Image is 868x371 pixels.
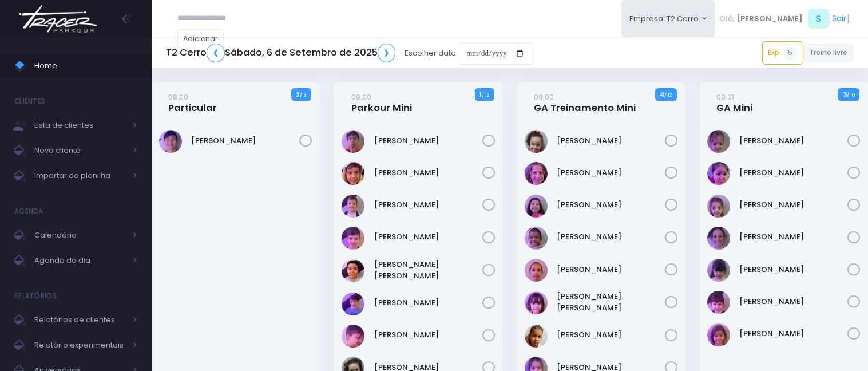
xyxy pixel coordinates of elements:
img: Alice Bordini [707,130,730,153]
a: [PERSON_NAME] [739,231,847,243]
a: 08:00Particular [168,91,217,114]
small: / 10 [847,92,855,98]
img: Helena de Oliveira Mendonça [707,227,730,250]
a: Sair [832,13,846,25]
h4: Clientes [14,90,45,113]
div: [ ] [715,6,854,31]
small: 09:00 [534,92,554,102]
a: [PERSON_NAME] [739,167,847,179]
img: Lucas Pesciallo [342,293,364,315]
a: [PERSON_NAME] [739,328,847,340]
a: [PERSON_NAME] [191,135,299,147]
h5: T2 Cerro Sábado, 6 de Setembro de 2025 [166,44,395,62]
img: Gabriel Afonso Frisch [342,195,364,218]
img: Lucas Vidal [342,325,364,348]
h4: Agenda [14,200,43,223]
img: Helena Maciel dos Santos [525,227,548,250]
span: S [808,9,829,29]
small: / 3 [300,92,307,98]
span: 5 [783,46,797,60]
a: 09:00GA Treinamento Mini [534,91,636,114]
span: Importar da planilha [34,168,126,183]
a: [PERSON_NAME] [739,135,847,147]
span: [PERSON_NAME] [736,13,803,25]
img: Beatriz Gelber de Azevedo [707,162,730,185]
img: Beatriz Giometti [525,162,548,185]
a: [PERSON_NAME] [557,231,665,243]
small: / 12 [482,92,489,98]
img: Laura Oliveira Alves [525,259,548,282]
img: Albert Hong [159,130,182,153]
small: 09:00 [351,92,371,102]
a: [PERSON_NAME] [557,199,665,211]
a: Treino livre [803,44,854,62]
a: [PERSON_NAME] [557,167,665,179]
span: Novo cliente [34,143,126,158]
a: Exp5 [762,41,803,64]
h4: Relatórios [14,285,57,307]
a: 09:01GA Mini [716,91,752,114]
span: Relatórios de clientes [34,313,126,327]
a: [PERSON_NAME] [374,135,482,147]
span: Calendário [34,228,126,243]
span: Lista de clientes [34,118,126,133]
img: Luna de Barros Guerinaud [525,291,548,314]
a: ❯ [378,44,396,62]
small: 08:00 [168,92,188,102]
img: Antonella sousa bertanha [525,130,548,153]
a: [PERSON_NAME] [739,264,847,275]
img: Mariana Mota Aviles [707,323,730,346]
strong: 2 [296,90,300,99]
span: Relatório experimentais [34,338,126,353]
img: Leonardo Ito Bueno Ramos [342,259,364,282]
span: Home [34,58,137,73]
a: [PERSON_NAME] [374,297,482,309]
strong: 4 [660,90,664,99]
strong: 3 [843,90,847,99]
img: Isabela Sanseverino Curvo Candido Lima [707,259,730,282]
div: Escolher data: [166,40,533,66]
img: Benjamin Franco [342,130,364,153]
a: Adicionar [177,29,224,48]
small: 09:01 [716,92,734,102]
a: [PERSON_NAME] [739,296,847,307]
a: [PERSON_NAME] [374,231,482,243]
span: Olá, [719,13,735,25]
a: [PERSON_NAME] [557,329,665,341]
a: [PERSON_NAME] [PERSON_NAME] [374,259,482,281]
img: Henrique Aviles [342,227,364,250]
strong: 1 [479,90,482,99]
a: [PERSON_NAME] [374,167,482,179]
a: [PERSON_NAME] [557,264,665,275]
img: Maya Chinellato [525,325,548,348]
a: [PERSON_NAME] [PERSON_NAME] [557,291,665,313]
a: [PERSON_NAME] [557,135,665,147]
img: Laura Ximenes Zanini [707,291,730,314]
img: Clara Bordini [707,195,730,218]
a: 09:00Parkour Mini [351,91,412,114]
a: [PERSON_NAME] [374,199,482,211]
small: / 12 [664,92,672,98]
img: Giovanna Silveira Barp [525,195,548,218]
img: Bento Oliveira da Costa [342,162,364,185]
a: [PERSON_NAME] [374,329,482,341]
span: Agenda do dia [34,253,126,268]
a: [PERSON_NAME] [739,199,847,211]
